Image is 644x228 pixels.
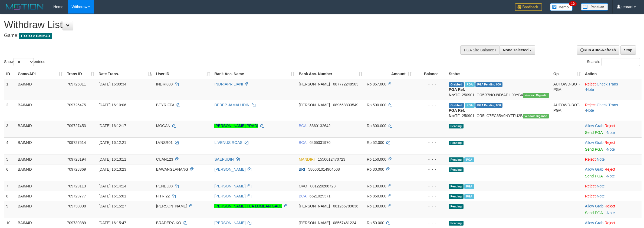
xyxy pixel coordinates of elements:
td: · [583,164,642,181]
span: [PERSON_NAME] [299,221,330,225]
a: Allow Grab [585,204,603,208]
span: None selected [503,48,529,52]
span: Copy 081265789636 to clipboard [333,204,358,208]
th: Op: activate to sort column ascending [551,69,583,79]
span: MOGAN [156,124,170,128]
td: BAIM4D [16,79,65,100]
h1: Withdraw List [4,19,424,30]
span: Marked by aeoyuva [464,184,474,189]
th: Action [583,69,642,79]
a: [PERSON_NAME] [214,184,245,188]
td: 6 [4,164,16,181]
a: [PERSON_NAME] [214,194,245,198]
span: LVNSR01 [156,140,173,145]
th: Bank Acc. Number: activate to sort column ascending [297,69,364,79]
span: Copy 08567461224 to clipboard [333,221,356,225]
th: Amount: activate to sort column ascending [364,69,413,79]
h4: Game: [4,33,424,38]
a: Allow Grab [585,124,603,128]
div: - - - [416,123,445,128]
span: 709729777 [67,194,86,198]
a: [PERSON_NAME] [214,167,245,171]
td: 4 [4,137,16,154]
span: 709730389 [67,221,86,225]
img: Button%20Memo.svg [550,3,573,11]
a: [PERSON_NAME] PRADI [214,124,258,128]
span: BAWANGLANANG [156,167,188,171]
a: Reject [604,124,615,128]
td: AUTOWD-BOT-PGA [551,79,583,100]
span: Marked by aeoyuva [464,157,474,162]
span: Rp 150.000 [367,157,386,161]
span: 709727453 [67,124,86,128]
span: [DATE] 16:12:17 [98,124,126,128]
a: Send PGA [585,211,603,215]
a: Allow Grab [585,221,603,225]
td: · [583,201,642,218]
span: ITOTO > BAIM4D [19,33,52,39]
span: BCA [299,194,306,198]
div: - - - [416,140,445,145]
span: Pending [449,167,464,172]
a: Note [597,184,605,188]
span: Pending [449,221,464,226]
td: BAIM4D [16,154,65,164]
img: panduan.png [581,3,608,11]
td: BAIM4D [16,181,65,191]
th: Balance [414,69,447,79]
span: Copy 8360132642 to clipboard [310,124,331,128]
a: Send PGA [585,147,603,151]
td: 5 [4,154,16,164]
span: Copy 6465331970 to clipboard [310,140,331,145]
span: [PERSON_NAME] [156,204,187,208]
td: · [583,191,642,201]
a: Reject [604,140,615,145]
span: INDRI888 [156,82,173,86]
span: Rp 52.000 [367,140,384,145]
span: Vendor URL: https://order5.1velocity.biz [523,93,549,98]
span: Copy 6521029371 to clipboard [310,194,331,198]
span: 709728369 [67,167,86,171]
td: 7 [4,181,16,191]
span: Copy 081220266723 to clipboard [310,184,336,188]
td: · [583,154,642,164]
a: [PERSON_NAME] [214,221,245,225]
a: Reject [585,184,596,188]
span: [DATE] 16:15:01 [98,194,126,198]
th: Trans ID: activate to sort column ascending [65,69,96,79]
span: Copy 087772248503 to clipboard [333,82,358,86]
span: Rp 857.000 [367,82,386,86]
a: Reject [604,167,615,171]
th: Bank Acc. Name: activate to sort column ascending [212,69,297,79]
td: 2 [4,100,16,121]
span: Grabbed [449,82,464,87]
span: · [585,221,604,225]
span: 709727514 [67,140,86,145]
span: Rp 850.000 [367,194,386,198]
span: · [585,140,604,145]
a: Reject [585,157,596,161]
label: Show entries [4,58,45,66]
div: PGA Site Balance / [460,45,499,55]
span: Marked by aeosmey [465,82,474,87]
span: Rp 50.000 [367,221,384,225]
span: Pending [449,124,464,128]
a: Reject [585,194,596,198]
span: Pending [449,157,464,162]
a: Reject [604,204,615,208]
span: [DATE] 16:12:21 [98,140,126,145]
td: · [583,121,642,137]
span: BEYRIFFA [156,103,174,107]
div: - - - [416,167,445,172]
td: · [583,181,642,191]
th: Game/API: activate to sort column ascending [16,69,65,79]
span: PGA Pending [475,82,502,87]
span: [PERSON_NAME] [299,103,330,107]
span: PENEL08 [156,184,173,188]
a: Check Trans [597,103,618,107]
span: Copy 586001014904508 to clipboard [308,167,340,171]
span: Rp 500.000 [367,103,386,107]
a: Note [597,194,605,198]
span: 709728194 [67,157,86,161]
label: Search: [587,58,640,66]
